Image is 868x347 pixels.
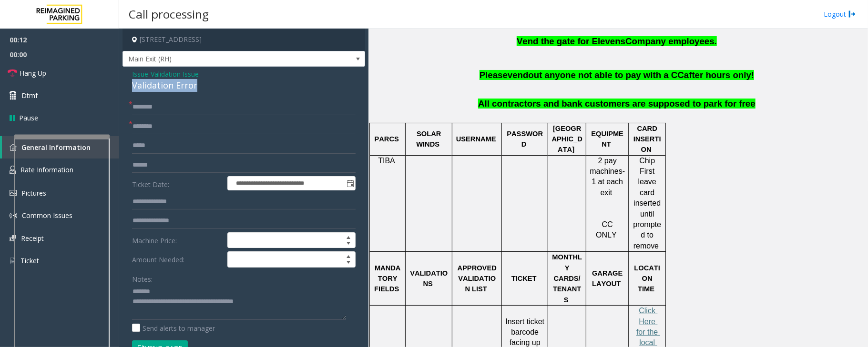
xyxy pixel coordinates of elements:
label: Machine Price: [130,232,225,248]
span: PASSWORD [507,130,543,148]
span: Main Exit (RH) [123,51,317,67]
span: Pause [19,113,38,123]
span: LOCATION TIME [634,264,661,293]
img: 'icon' [10,144,17,151]
img: 'icon' [10,190,17,196]
span: Chip First leave card inserted until prompted to remove [633,157,663,250]
span: Validation Issue [151,69,199,79]
h4: [STREET_ADDRESS] [123,29,365,51]
span: USERNAME [456,135,496,143]
span: 2 pay machines- 1 at each exit [590,157,627,197]
div: Validation Error [132,79,356,92]
span: VALIDATIONS [410,269,448,288]
span: Decrease value [342,240,355,248]
img: logout [848,9,856,19]
span: Increase value [342,252,355,259]
span: [GEOGRAPHIC_DATA] [552,125,582,154]
span: vend [508,70,529,80]
span: GARAGE LAYOUT [592,269,624,288]
span: MANDATORY FIELDS [374,264,400,293]
span: Issue [132,69,148,79]
label: Amount Needed: [130,251,225,268]
img: 'icon' [10,212,17,219]
span: SOLAR WINDS [416,130,443,148]
span: - [148,69,199,79]
label: Send alerts to manager [132,323,215,333]
span: EQUIPMENT [592,130,624,148]
span: APPROVED VALIDATION LIST [458,264,499,293]
span: MONTHLY CARDS/TENANTS [552,253,582,304]
span: Please [480,70,508,80]
h3: Call processing [124,2,214,26]
span: Increase value [342,233,355,240]
span: TICKET [511,275,537,282]
img: 'icon' [10,166,16,174]
label: Notes: [132,271,153,284]
a: Logout [824,9,856,19]
span: Vend the gate for Elevens [517,36,625,46]
span: CARD INSERTION [633,125,661,154]
span: All contractors and bank customers are supposed to park for free [478,99,756,109]
span: Toggle popup [345,177,355,190]
span: Dtmf [21,90,38,100]
span: out anyone not able to pay with a CC [529,70,684,80]
a: General Information [2,136,119,159]
img: 'icon' [10,235,16,241]
span: CC ONLY [596,220,617,239]
span: after hours only! [684,70,754,80]
span: TIBA [378,157,395,165]
span: Hang Up [20,68,46,78]
img: 'icon' [10,257,16,265]
span: PARCS [375,135,399,143]
span: Insert ticket barcode facing up [505,317,546,347]
span: Decrease value [342,259,355,267]
label: Ticket Date: [130,176,225,190]
span: Company employees. [625,36,717,46]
